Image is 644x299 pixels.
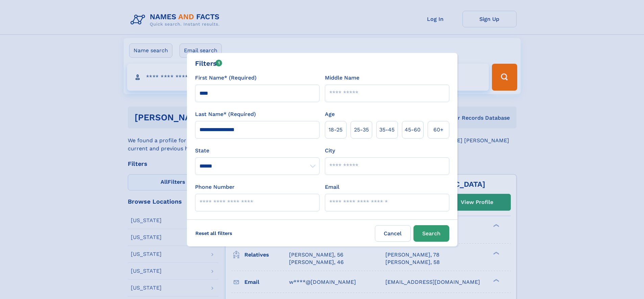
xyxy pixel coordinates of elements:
[325,74,359,82] label: Middle Name
[379,126,395,134] span: 35‑45
[413,225,449,242] button: Search
[405,126,421,134] span: 45‑60
[325,110,335,118] label: Age
[325,183,339,191] label: Email
[195,58,222,68] div: Filters
[375,225,411,242] label: Cancel
[433,126,444,134] span: 60+
[329,126,342,134] span: 18‑25
[354,126,369,134] span: 25‑35
[195,110,256,118] label: Last Name* (Required)
[195,74,257,82] label: First Name* (Required)
[195,183,235,191] label: Phone Number
[325,147,335,155] label: City
[191,225,237,241] label: Reset all filters
[195,147,319,155] label: State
